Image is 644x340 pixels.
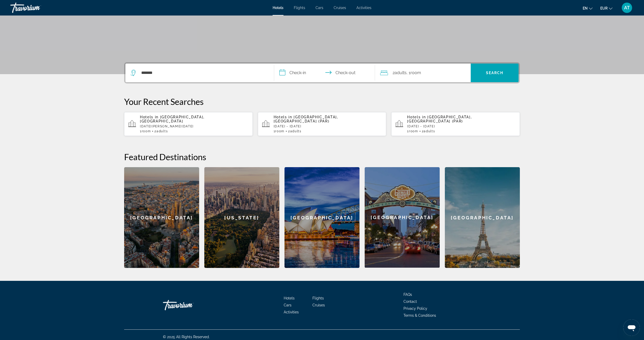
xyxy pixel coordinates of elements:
span: Adults [395,70,407,75]
div: Search widget [125,64,519,82]
a: Cars [316,6,323,10]
a: Activities [356,6,371,10]
span: 1 [274,129,284,133]
button: Change language [583,4,593,12]
a: Paris[GEOGRAPHIC_DATA] [445,167,520,268]
span: 1 [407,129,418,133]
span: [GEOGRAPHIC_DATA], [GEOGRAPHIC_DATA] (PAR) [407,115,472,123]
span: 2 [288,129,302,133]
span: [GEOGRAPHIC_DATA], [GEOGRAPHIC_DATA] [140,115,205,123]
div: [GEOGRAPHIC_DATA] [365,167,440,268]
a: San Diego[GEOGRAPHIC_DATA] [365,167,440,268]
a: Cars [284,303,291,307]
p: [DATE][PERSON_NAME][DATE] [140,125,249,128]
p: [DATE] - [DATE] [274,125,382,128]
span: en [583,6,588,10]
span: , 1 [407,69,421,76]
p: [DATE] - [DATE] [407,125,516,128]
a: Barcelona[GEOGRAPHIC_DATA] [124,167,199,268]
span: AT [624,5,630,10]
span: EUR [600,6,608,10]
p: Your Recent Searches [124,96,520,107]
button: Change currency [600,4,612,12]
h2: Featured Destinations [124,152,520,162]
input: Search hotel destination [141,69,266,77]
a: Activities [284,310,299,314]
div: [GEOGRAPHIC_DATA] [445,167,520,268]
span: Adults [424,129,435,133]
span: Room [410,70,421,75]
a: Travorium [10,1,62,14]
span: Adults [290,129,302,133]
button: User Menu [620,2,634,13]
span: 2 [154,129,168,133]
span: 1 [140,129,151,133]
a: New York[US_STATE] [204,167,279,268]
a: Terms & Conditions [403,313,436,318]
button: Search [471,64,519,82]
div: [US_STATE] [204,167,279,268]
a: Flights [312,296,324,300]
iframe: Schaltfläche zum Öffnen des Messaging-Fensters [623,319,640,336]
a: Go Home [163,297,215,313]
a: Privacy Policy [403,306,427,311]
span: Hotels in [274,115,292,119]
span: 2 [393,69,407,76]
span: Room [142,129,151,133]
button: Travelers: 2 adults, 0 children [375,64,471,82]
a: Hotels [273,6,283,10]
span: Room [275,129,284,133]
span: Search [486,71,504,75]
span: Hotels in [407,115,426,119]
a: Cruises [312,303,325,307]
span: © 2025 All Rights Reserved. [163,335,210,339]
span: Hotels in [140,115,159,119]
div: [GEOGRAPHIC_DATA] [124,167,199,268]
a: Hotels [284,296,295,300]
a: Cruises [334,6,346,10]
a: Flights [294,6,305,10]
span: 2 [422,129,435,133]
a: Sydney[GEOGRAPHIC_DATA] [284,167,360,268]
span: Adults [156,129,168,133]
span: [GEOGRAPHIC_DATA], [GEOGRAPHIC_DATA] (PAR) [274,115,338,123]
button: Select check in and out date [274,64,375,82]
button: Hotels in [GEOGRAPHIC_DATA], [GEOGRAPHIC_DATA] (PAR)[DATE] - [DATE]1Room2Adults [391,112,520,136]
button: Hotels in [GEOGRAPHIC_DATA], [GEOGRAPHIC_DATA][DATE][PERSON_NAME][DATE]1Room2Adults [124,112,253,136]
div: [GEOGRAPHIC_DATA] [284,167,360,268]
a: FAQs [403,292,412,297]
a: Contact [403,299,417,304]
span: Room [409,129,418,133]
button: Hotels in [GEOGRAPHIC_DATA], [GEOGRAPHIC_DATA] (PAR)[DATE] - [DATE]1Room2Adults [258,112,386,136]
